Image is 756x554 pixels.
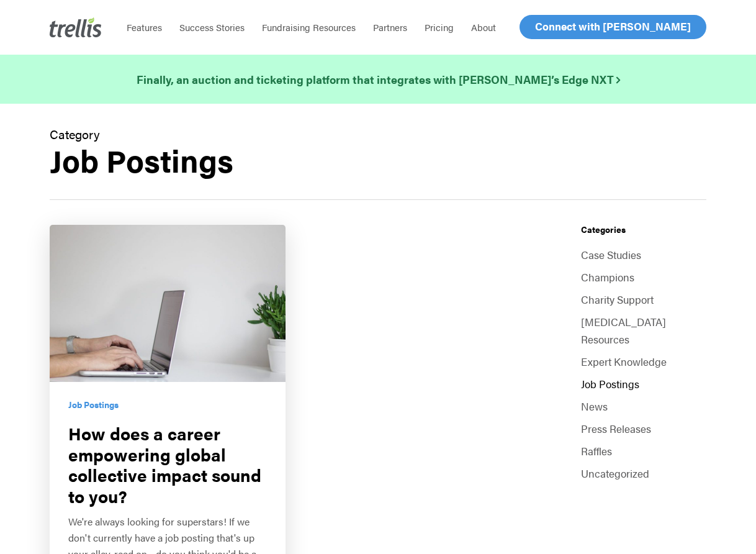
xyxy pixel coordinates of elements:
[581,291,706,308] a: Charity Support
[535,19,691,34] span: Connect with [PERSON_NAME]
[50,17,102,37] img: Trellis
[416,21,462,34] a: Pricing
[581,313,706,348] a: [MEDICAL_DATA] Resources
[520,15,706,39] a: Connect with [PERSON_NAME]
[118,21,171,34] a: Features
[581,442,706,460] a: Raffles
[373,20,407,34] span: Partners
[171,21,253,34] a: Success Stories
[137,71,620,87] strong: Finally, an auction and ticketing platform that integrates with [PERSON_NAME]’s Edge NXT
[581,268,706,286] a: Champions
[253,21,364,34] a: Fundraising Resources
[462,21,505,34] a: About
[581,397,706,415] a: News
[471,20,496,34] span: About
[137,71,620,88] a: Finally, an auction and ticketing platform that integrates with [PERSON_NAME]’s Edge NXT
[364,21,416,34] a: Partners
[127,20,162,34] span: Features
[581,375,706,393] a: Job Postings
[581,353,706,370] a: Expert Knowledge
[581,225,706,234] h4: Categories
[262,20,356,34] span: Fundraising Resources
[179,20,245,34] span: Success Stories
[50,125,100,143] span: Category
[425,20,454,34] span: Pricing
[68,399,119,411] a: Job Postings
[581,465,706,482] a: Uncategorized
[50,143,706,177] h1: Job Postings
[581,246,706,263] a: Case Studies
[581,420,706,437] a: Press Releases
